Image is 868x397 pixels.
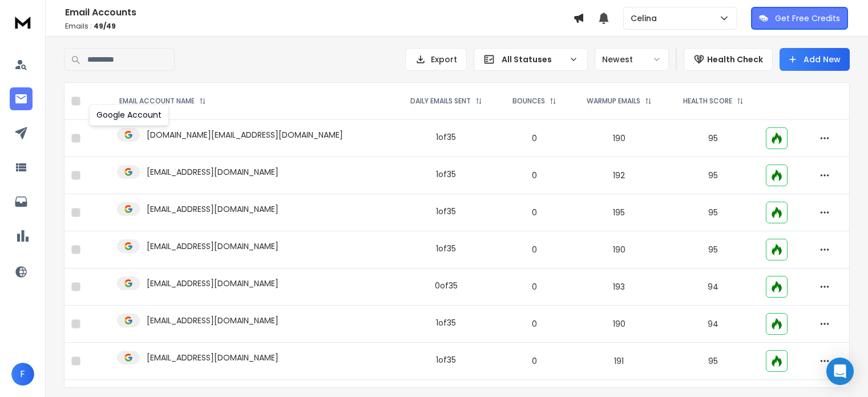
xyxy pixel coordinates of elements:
[65,22,573,31] p: Emails :
[506,207,564,218] p: 0
[512,97,545,106] p: BOUNCES
[506,355,564,367] p: 0
[147,278,278,289] p: [EMAIL_ADDRESS][DOMAIN_NAME]
[571,268,668,306] td: 193
[119,97,206,106] div: EMAIL ACCOUNT NAME
[506,318,564,330] p: 0
[89,104,169,126] div: Google Account
[668,268,759,306] td: 94
[668,231,759,268] td: 95
[147,166,278,178] p: [EMAIL_ADDRESS][DOMAIN_NAME]
[683,97,732,106] p: HEALTH SCORE
[147,203,278,215] p: [EMAIL_ADDRESS][DOMAIN_NAME]
[595,48,669,71] button: Newest
[668,306,759,343] td: 94
[506,170,564,181] p: 0
[147,315,278,326] p: [EMAIL_ADDRESS][DOMAIN_NAME]
[436,354,456,366] div: 1 of 35
[780,48,850,71] button: Add New
[147,240,278,252] p: [EMAIL_ADDRESS][DOMAIN_NAME]
[587,97,640,106] p: WARMUP EMAILS
[684,48,773,71] button: Health Check
[506,133,564,144] p: 0
[11,363,34,386] button: F
[94,21,116,31] span: 49 / 49
[775,13,840,24] p: Get Free Credits
[436,243,456,254] div: 1 of 35
[65,6,573,19] h1: Email Accounts
[707,54,763,65] p: Health Check
[436,169,456,180] div: 1 of 35
[571,343,668,380] td: 191
[631,13,661,24] p: Celina
[506,244,564,255] p: 0
[405,48,467,71] button: Export
[571,120,668,157] td: 190
[571,306,668,343] td: 190
[410,97,471,106] p: DAILY EMAILS SENT
[751,7,848,30] button: Get Free Credits
[436,131,456,143] div: 1 of 35
[11,11,34,33] img: logo
[147,129,343,141] p: [DOMAIN_NAME][EMAIL_ADDRESS][DOMAIN_NAME]
[668,120,759,157] td: 95
[668,157,759,194] td: 95
[668,194,759,231] td: 95
[571,157,668,194] td: 192
[668,343,759,380] td: 95
[502,54,564,65] p: All Statuses
[435,280,458,291] div: 0 of 35
[571,231,668,268] td: 190
[436,206,456,217] div: 1 of 35
[147,352,278,363] p: [EMAIL_ADDRESS][DOMAIN_NAME]
[436,317,456,328] div: 1 of 35
[506,281,564,292] p: 0
[571,194,668,231] td: 195
[826,358,854,385] div: Open Intercom Messenger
